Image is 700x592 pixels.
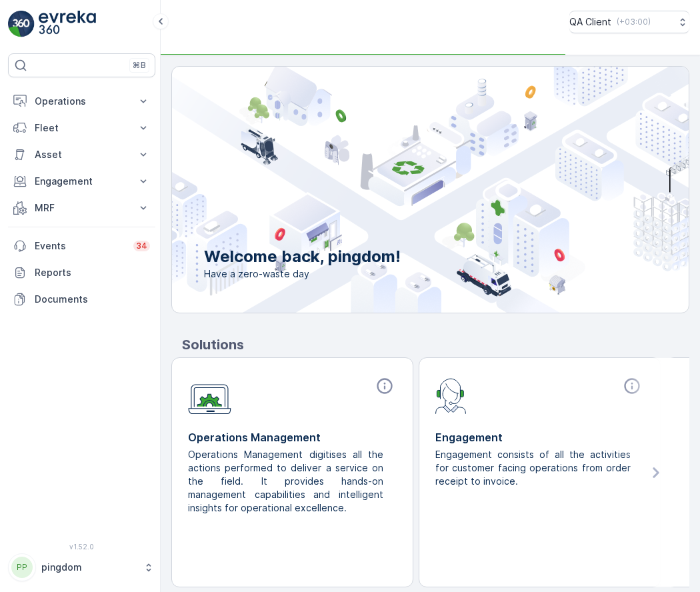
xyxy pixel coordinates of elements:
button: Operations [8,88,155,115]
button: Fleet [8,115,155,141]
button: PPpingdom [8,553,155,581]
button: QA Client(+03:00) [569,11,689,33]
p: Fleet [35,121,129,135]
p: Asset [35,148,129,161]
p: Engagement consists of all the activities for customer facing operations from order receipt to in... [435,448,633,488]
span: v 1.52.0 [8,543,155,551]
p: QA Client [569,15,611,29]
div: PP [11,557,33,578]
img: module-icon [188,377,231,415]
p: Documents [35,293,150,306]
a: Reports [8,259,155,286]
p: Events [35,239,125,253]
p: Welcome back, pingdom! [204,246,401,267]
p: Engagement [435,429,644,445]
p: Reports [35,266,150,279]
p: ( +03:00 ) [617,17,651,27]
p: Operations [35,95,129,108]
p: 34 [136,241,147,251]
img: city illustration [112,67,689,313]
p: Engagement [35,175,129,188]
button: Asset [8,141,155,168]
img: module-icon [435,377,467,414]
img: logo [8,11,35,37]
span: Have a zero-waste day [204,267,401,281]
p: Solutions [182,335,689,355]
button: MRF [8,195,155,221]
button: Engagement [8,168,155,195]
p: Operations Management [188,429,397,445]
p: Operations Management digitises all the actions performed to deliver a service on the field. It p... [188,448,386,515]
a: Events34 [8,233,155,259]
p: ⌘B [133,60,146,71]
img: logo_light-DOdMpM7g.png [39,11,96,37]
a: Documents [8,286,155,313]
p: pingdom [41,561,137,574]
p: MRF [35,201,129,215]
